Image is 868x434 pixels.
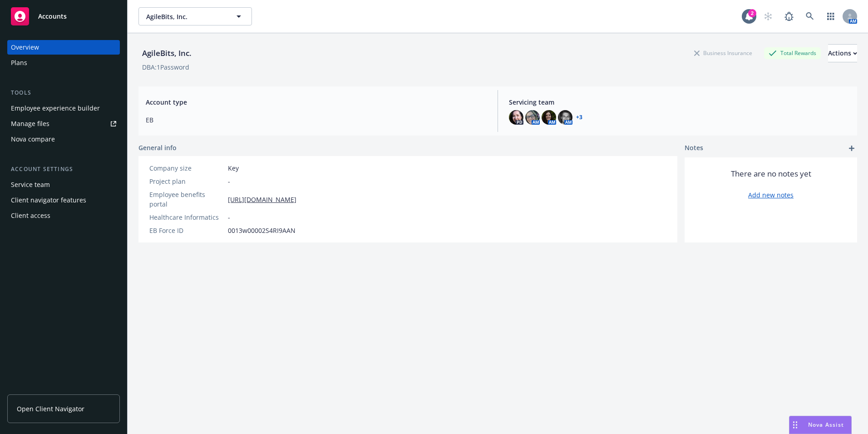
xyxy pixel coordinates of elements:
[11,208,50,223] div: Client access
[11,132,55,146] div: Nova compare
[7,116,120,131] a: Manage files
[38,13,67,20] span: Accounts
[228,226,296,235] span: 0013w00002S4RI9AAN
[7,101,120,116] a: Employee experience builder
[780,7,798,25] a: Report a Bug
[138,47,195,59] div: AgileBits, Inc.
[789,416,852,434] button: Nova Assist
[149,212,224,222] div: Healthcare Informatics
[11,101,100,116] div: Employee experience builder
[542,110,556,125] img: photo
[748,190,794,200] a: Add new notes
[149,226,224,235] div: EB Force ID
[138,143,177,152] span: General info
[228,177,230,186] span: -
[146,97,487,107] span: Account type
[509,110,523,125] img: photo
[7,208,120,223] a: Client access
[828,44,857,62] button: Actions
[525,110,540,125] img: photo
[685,143,703,154] span: Notes
[228,212,230,222] span: -
[828,45,857,62] div: Actions
[731,168,811,179] span: There are no notes yet
[11,116,49,131] div: Manage files
[801,7,819,25] a: Search
[11,177,50,192] div: Service team
[846,143,857,154] a: add
[228,163,239,173] span: Key
[822,7,840,25] a: Switch app
[576,115,582,120] a: +3
[789,416,801,434] div: Drag to move
[7,165,120,174] div: Account settings
[808,421,844,429] span: Nova Assist
[7,132,120,146] a: Nova compare
[764,47,821,59] div: Total Rewards
[690,47,757,59] div: Business Insurance
[138,7,252,25] button: AgileBits, Inc.
[17,404,84,414] span: Open Client Navigator
[7,88,120,97] div: Tools
[11,193,86,207] div: Client navigator features
[149,177,224,186] div: Project plan
[748,9,756,17] div: 2
[558,110,572,125] img: photo
[759,7,777,25] a: Start snowing
[509,97,850,107] span: Servicing team
[7,193,120,207] a: Client navigator features
[149,190,224,209] div: Employee benefits portal
[228,195,296,204] a: [URL][DOMAIN_NAME]
[146,115,487,125] span: EB
[11,40,39,55] div: Overview
[7,177,120,192] a: Service team
[146,12,225,21] span: AgileBits, Inc.
[142,62,189,72] div: DBA: 1Password
[7,56,120,70] a: Plans
[7,4,120,29] a: Accounts
[149,163,224,173] div: Company size
[7,40,120,55] a: Overview
[11,56,27,70] div: Plans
